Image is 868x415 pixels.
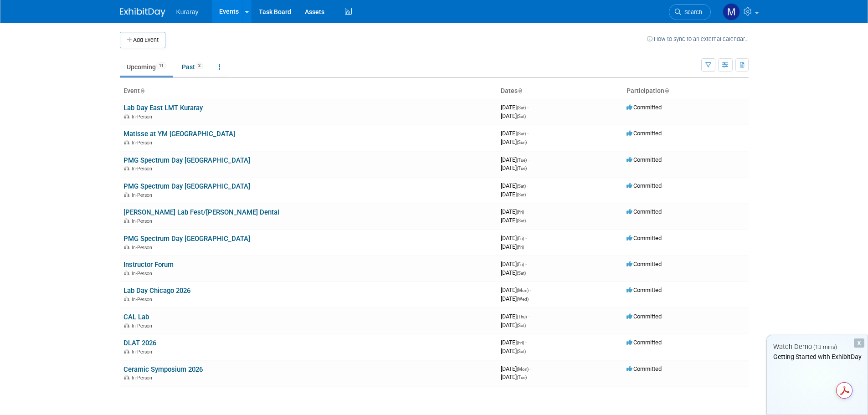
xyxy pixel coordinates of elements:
span: (Fri) [517,210,524,215]
span: [DATE] [501,365,531,372]
span: [DATE] [501,313,529,320]
span: In-Person [132,140,155,146]
span: (Sat) [517,192,526,197]
a: Sort by Event Name [140,87,144,94]
span: Committed [627,339,662,346]
span: (Sat) [517,131,526,136]
a: Matisse at YM [GEOGRAPHIC_DATA] [123,130,235,138]
span: [DATE] [501,156,529,163]
span: Committed [627,182,662,189]
span: In-Person [132,218,155,224]
a: CAL Lab [123,313,149,321]
span: - [527,130,529,137]
span: [DATE] [501,243,524,250]
span: (Sat) [517,184,526,189]
span: [DATE] [501,182,529,189]
span: In-Person [132,297,155,302]
span: In-Person [132,245,155,251]
span: (Fri) [517,236,524,241]
a: Ceramic Symposium 2026 [123,365,203,374]
span: Committed [627,287,662,293]
span: - [525,208,527,215]
a: DLAT 2026 [123,339,156,347]
span: [DATE] [501,191,526,198]
th: Event [120,83,497,99]
span: In-Person [132,271,155,277]
img: In-Person Event [124,218,129,223]
img: In-Person Event [124,245,129,249]
a: PMG Spectrum Day [GEOGRAPHIC_DATA] [123,156,250,164]
img: In-Person Event [124,114,129,118]
span: (Sat) [517,323,526,328]
span: (Tue) [517,158,527,163]
span: [DATE] [501,374,527,380]
span: (Thu) [517,314,527,319]
span: Committed [627,313,662,320]
span: (Sat) [517,349,526,354]
img: In-Person Event [124,297,129,301]
span: Committed [627,156,662,163]
a: [PERSON_NAME] Lab Fest/[PERSON_NAME] Dental [123,208,279,216]
span: [DATE] [501,208,527,215]
span: [DATE] [501,339,527,346]
span: - [525,235,527,241]
span: (Fri) [517,340,524,345]
th: Dates [497,83,623,99]
span: (Sat) [517,114,526,119]
span: [DATE] [501,235,527,241]
span: In-Person [132,375,155,381]
a: PMG Spectrum Day [GEOGRAPHIC_DATA] [123,182,250,190]
span: [DATE] [501,261,527,267]
span: [DATE] [501,348,526,354]
span: Search [681,9,702,15]
span: In-Person [132,192,155,198]
a: Lab Day Chicago 2026 [123,287,190,295]
span: - [528,313,529,320]
span: In-Person [132,349,155,355]
span: [DATE] [501,287,531,293]
span: (Wed) [517,297,529,302]
span: [DATE] [501,217,526,224]
span: - [528,156,529,163]
span: [DATE] [501,295,529,302]
span: (Sat) [517,271,526,276]
span: - [525,261,527,267]
span: [DATE] [501,138,527,145]
a: Sort by Start Date [518,87,522,94]
span: (13 mins) [813,344,837,350]
a: Instructor Forum [123,261,174,269]
span: - [527,182,529,189]
span: (Tue) [517,375,527,380]
span: (Tue) [517,166,527,171]
span: - [525,339,527,346]
span: [DATE] [501,164,527,171]
span: In-Person [132,323,155,329]
img: In-Person Event [124,192,129,197]
span: (Sat) [517,105,526,110]
span: Committed [627,261,662,267]
a: Sort by Participation Type [664,87,669,94]
div: Getting Started with ExhibitDay [767,352,868,361]
img: In-Person Event [124,349,129,354]
img: In-Person Event [124,375,129,379]
span: Committed [627,208,662,215]
span: Committed [627,365,662,372]
span: (Sat) [517,218,526,223]
a: PMG Spectrum Day [GEOGRAPHIC_DATA] [123,235,250,243]
span: (Mon) [517,288,529,293]
img: In-Person Event [124,140,129,144]
a: Upcoming11 [120,58,173,76]
div: Watch Demo [767,342,868,352]
span: (Sun) [517,140,527,145]
img: In-Person Event [124,323,129,328]
span: [DATE] [501,113,526,119]
span: (Fri) [517,262,524,267]
span: 11 [156,62,166,69]
a: Lab Day East LMT Kuraray [123,104,203,112]
span: Committed [627,130,662,137]
span: - [530,287,531,293]
span: [DATE] [501,269,526,276]
span: - [530,365,531,372]
button: Add Event [120,32,165,48]
span: Committed [627,235,662,241]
